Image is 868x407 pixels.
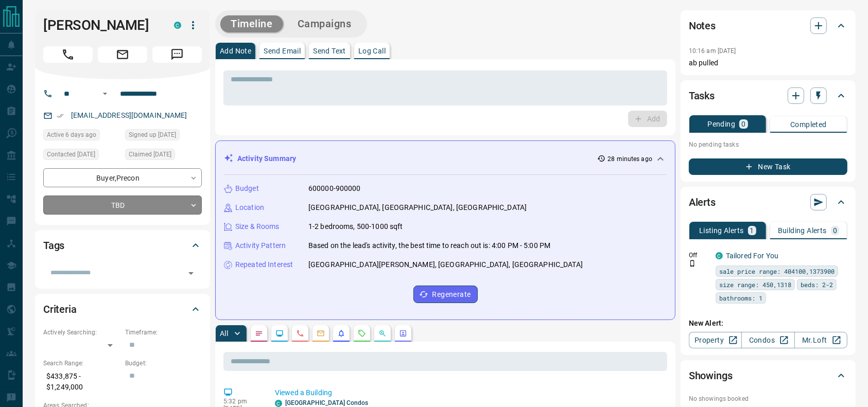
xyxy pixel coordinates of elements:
span: size range: 450,1318 [719,279,791,290]
svg: Lead Browsing Activity [275,329,284,338]
div: Tue Aug 05 2025 [125,149,202,163]
p: 0 [741,120,745,128]
p: Location [235,202,264,213]
h2: Showings [689,367,733,384]
svg: Push Notification Only [689,260,696,267]
p: Send Email [264,47,301,55]
p: Pending [707,120,735,128]
svg: Agent Actions [399,329,407,338]
h2: Tags [43,237,64,254]
p: Repeated Interest [235,259,293,270]
span: Email [98,46,147,63]
h1: [PERSON_NAME] [43,17,159,33]
div: Tue Aug 05 2025 [125,129,202,144]
span: Signed up [DATE] [129,130,176,140]
h2: Alerts [689,194,716,210]
h2: Criteria [43,301,77,317]
button: Open [99,87,111,100]
p: All [220,330,228,337]
h2: Tasks [689,87,715,104]
button: Regenerate [413,286,478,303]
p: 5:32 pm [223,398,259,405]
button: Campaigns [287,15,362,32]
p: Activity Pattern [235,240,286,251]
p: Send Text [313,47,346,55]
div: Showings [689,363,847,388]
p: 0 [833,227,837,234]
p: Search Range: [43,359,120,368]
p: Off [689,251,709,260]
button: New Task [689,158,847,175]
p: 600000-900000 [308,183,361,194]
p: Building Alerts [778,227,827,234]
span: Message [152,46,202,63]
div: Tue Aug 05 2025 [43,149,120,163]
p: 28 minutes ago [607,154,652,164]
p: Based on the lead's activity, the best time to reach out is: 4:00 PM - 5:00 PM [308,240,550,251]
div: TBD [43,196,202,215]
p: Activity Summary [237,153,296,164]
p: Budget: [125,359,202,368]
div: Tue Aug 05 2025 [43,129,120,144]
p: 10:16 am [DATE] [689,47,736,55]
span: beds: 2-2 [801,279,833,290]
div: Tags [43,233,202,258]
svg: Requests [358,329,366,338]
a: Property [689,332,742,348]
div: condos.ca [174,22,181,29]
svg: Emails [317,329,325,338]
span: Contacted [DATE] [47,149,95,160]
p: Viewed a Building [275,387,663,398]
svg: Listing Alerts [337,329,345,338]
p: New Alert: [689,318,847,329]
div: Criteria [43,297,202,322]
p: [GEOGRAPHIC_DATA][PERSON_NAME], [GEOGRAPHIC_DATA], [GEOGRAPHIC_DATA] [308,259,583,270]
p: Add Note [220,47,251,55]
div: Tasks [689,83,847,108]
div: condos.ca [716,252,723,259]
p: No showings booked [689,394,847,403]
button: Open [184,266,198,280]
p: Completed [790,121,827,128]
div: condos.ca [275,400,282,407]
span: sale price range: 404100,1373900 [719,266,835,276]
p: 1 [750,227,754,234]
span: bathrooms: 1 [719,293,762,303]
div: Alerts [689,190,847,215]
a: [GEOGRAPHIC_DATA] Condos [285,399,369,406]
svg: Notes [255,329,263,338]
a: Condos [741,332,794,348]
p: Timeframe: [125,328,202,337]
p: ab pulled [689,58,847,68]
svg: Opportunities [378,329,387,338]
div: Activity Summary28 minutes ago [224,149,667,168]
a: Mr.Loft [794,332,847,348]
div: Notes [689,13,847,38]
p: $433,875 - $1,249,000 [43,368,120,396]
button: Timeline [220,15,283,32]
svg: Email Verified [57,112,64,119]
p: [GEOGRAPHIC_DATA], [GEOGRAPHIC_DATA], [GEOGRAPHIC_DATA] [308,202,527,213]
p: No pending tasks [689,137,847,152]
p: Size & Rooms [235,221,280,232]
p: 1-2 bedrooms, 500-1000 sqft [308,221,403,232]
span: Claimed [DATE] [129,149,171,160]
h2: Notes [689,17,716,34]
p: Log Call [358,47,386,55]
p: Listing Alerts [699,227,744,234]
p: Actively Searching: [43,328,120,337]
a: Tailored For You [726,252,778,260]
p: Budget [235,183,259,194]
span: Active 6 days ago [47,130,96,140]
svg: Calls [296,329,304,338]
a: [EMAIL_ADDRESS][DOMAIN_NAME] [71,111,187,119]
span: Call [43,46,93,63]
div: Buyer , Precon [43,168,202,187]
